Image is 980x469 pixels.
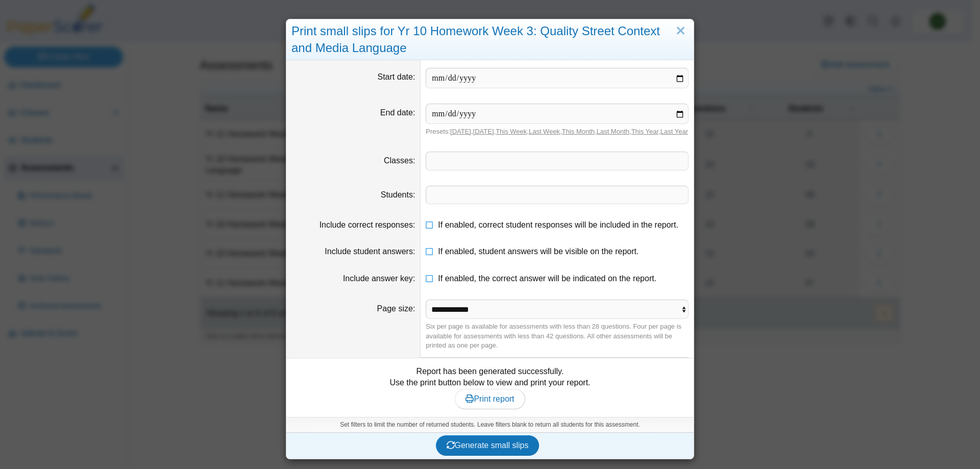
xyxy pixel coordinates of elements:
[660,128,688,135] a: Last Year
[450,128,471,135] a: [DATE]
[455,389,525,409] a: Print report
[286,19,694,60] div: Print small slips for Yr 10 Homework Week 3: Quality Street Context and Media Language
[426,322,689,350] div: Six per page is available for assessments with less than 28 questions. Four per page is available...
[529,128,560,135] a: Last Week
[447,441,529,450] span: Generate small slips
[378,72,415,81] label: Start date
[597,128,629,135] a: Last Month
[377,304,415,313] label: Page size
[438,247,639,256] span: If enabled, student answers will be visible on the report.
[381,190,415,199] label: Students
[426,152,689,170] tags: ​
[438,274,656,283] span: If enabled, the correct answer will be indicated on the report.
[325,247,415,256] label: Include student answers
[465,394,514,403] span: Print report
[436,435,540,456] button: Generate small slips
[562,128,595,135] a: This Month
[496,128,527,135] a: This Week
[286,417,694,432] div: Set filters to limit the number of returned students. Leave filters blank to return all students ...
[673,22,689,40] a: Close
[320,220,415,229] label: Include correct responses
[426,127,689,136] div: Presets: , , , , , , ,
[384,156,415,165] label: Classes
[380,108,415,117] label: End date
[343,274,415,283] label: Include answer key
[473,128,494,135] a: [DATE]
[438,220,678,229] span: If enabled, correct student responses will be included in the report.
[631,128,659,135] a: This Year
[426,186,689,204] tags: ​
[291,366,689,409] div: Report has been generated successfully. Use the print button below to view and print your report.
